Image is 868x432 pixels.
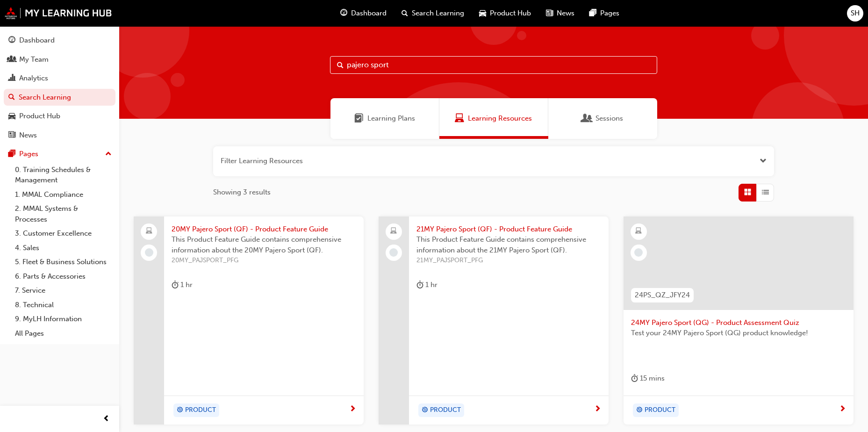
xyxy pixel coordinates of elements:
div: 1 hr [172,279,193,291]
a: 0. Training Schedules & Management [11,163,115,187]
span: PRODUCT [185,405,216,416]
span: chart-icon [8,74,15,83]
a: 24PS_QZ_JFY2424MY Pajero Sport (QG) - Product Assessment QuizTest your 24MY Pajero Sport (QG) pro... [624,216,854,425]
span: next-icon [349,405,356,414]
span: learningRecordVerb_NONE-icon [145,248,153,257]
span: learningRecordVerb_NONE-icon [634,248,643,257]
span: This Product Feature Guide contains comprehensive information about the 20MY Pajero Sport (QF). [172,234,356,255]
a: Learning ResourcesLearning Resources [439,98,548,139]
span: PRODUCT [645,405,675,416]
a: 4. Sales [11,241,115,255]
span: 24PS_QZ_JFY24 [635,290,690,301]
div: 15 mins [631,373,665,384]
span: news-icon [546,7,553,19]
span: target-icon [636,404,643,417]
span: Pages [600,8,619,19]
span: SH [851,8,860,19]
span: next-icon [594,405,601,414]
a: 7. Service [11,283,115,298]
span: Product Hub [490,8,531,19]
button: Pages [4,145,115,163]
span: 24MY Pajero Sport (QG) - Product Assessment Quiz [631,317,846,328]
span: search-icon [8,94,15,102]
span: learningResourceType_ELEARNING-icon [635,225,642,238]
span: Showing 3 results [213,187,271,198]
span: Search [337,60,344,71]
a: 6. Parts & Accessories [11,269,115,284]
span: target-icon [177,404,183,417]
div: Product Hub [19,111,60,122]
a: 21MY Pajero Sport (QF) - Product Feature GuideThis Product Feature Guide contains comprehensive i... [379,216,609,425]
span: Learning Plans [354,113,364,124]
div: 1 hr [416,279,438,291]
span: guage-icon [340,7,347,19]
button: SH [847,5,863,22]
span: laptop-icon [390,225,397,238]
span: List [762,187,769,198]
a: 8. Technical [11,298,115,312]
a: All Pages [11,326,115,341]
span: 21MY Pajero Sport (QF) - Product Feature Guide [416,224,601,235]
span: 21MY_PAJSPORT_PFG [416,255,601,266]
span: PRODUCT [430,405,461,416]
a: Dashboard [4,32,115,49]
div: Dashboard [19,35,55,46]
a: news-iconNews [538,4,582,23]
span: Test your 24MY Pajero Sport (QG) product knowledge! [631,328,846,338]
span: 20MY_PAJSPORT_PFG [172,255,356,266]
a: Search Learning [4,89,115,106]
a: 1. MMAL Compliance [11,187,115,202]
span: duration-icon [631,373,638,384]
span: Search Learning [412,8,464,19]
span: duration-icon [172,279,179,291]
div: My Team [19,54,49,65]
span: News [557,8,574,19]
span: Learning Resources [468,113,532,124]
a: guage-iconDashboard [333,4,394,23]
span: people-icon [8,56,15,64]
a: car-iconProduct Hub [472,4,538,23]
span: laptop-icon [146,225,152,238]
a: 2. MMAL Systems & Processes [11,202,115,226]
div: Pages [19,149,38,159]
span: car-icon [479,7,486,19]
span: Learning Plans [367,113,415,124]
span: Dashboard [351,8,387,19]
span: search-icon [402,7,408,19]
span: Sessions [582,113,592,124]
button: DashboardMy TeamAnalyticsSearch LearningProduct HubNews [4,30,115,145]
a: 9. MyLH Information [11,312,115,326]
span: pages-icon [589,7,596,19]
a: pages-iconPages [582,4,627,23]
span: Grid [744,187,751,198]
span: next-icon [839,405,846,414]
a: News [4,127,115,144]
span: guage-icon [8,36,15,45]
span: car-icon [8,112,15,121]
a: 3. Customer Excellence [11,226,115,241]
a: My Team [4,51,115,68]
span: This Product Feature Guide contains comprehensive information about the 21MY Pajero Sport (QF). [416,234,601,255]
div: Analytics [19,73,48,84]
span: 20MY Pajero Sport (QF) - Product Feature Guide [172,224,356,235]
span: pages-icon [8,150,15,158]
img: mmal [5,7,112,19]
span: up-icon [105,148,112,160]
a: search-iconSearch Learning [394,4,472,23]
a: SessionsSessions [548,98,657,139]
span: target-icon [422,404,428,417]
span: learningRecordVerb_NONE-icon [389,248,398,257]
a: 5. Fleet & Business Solutions [11,255,115,269]
div: News [19,130,37,141]
a: Product Hub [4,108,115,125]
span: duration-icon [416,279,423,291]
a: Learning PlansLearning Plans [330,98,439,139]
button: Open the filter [760,156,767,166]
input: Search... [330,56,657,74]
span: Sessions [595,113,623,124]
span: prev-icon [103,413,110,425]
span: Learning Resources [455,113,464,124]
